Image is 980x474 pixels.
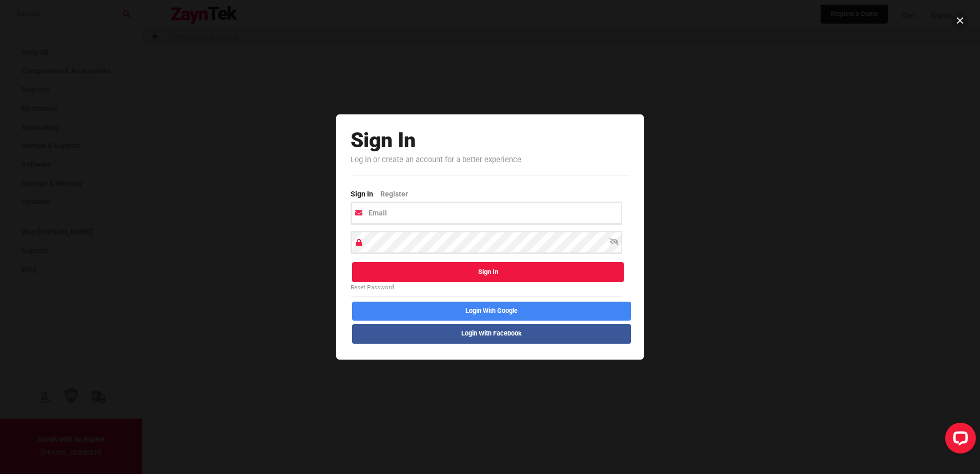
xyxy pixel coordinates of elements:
a: Reset Password [351,283,622,292]
button: login With Google [352,302,631,321]
iframe: LiveChat chat widget [937,419,980,462]
button: login With Facebook [352,324,631,344]
p: Log in or create an account for a better experience [351,152,629,175]
button: Sign In [352,262,624,282]
input: Email [351,202,622,225]
h2: Sign In [351,129,629,152]
a: Sign In [351,188,380,202]
a: Register [380,188,415,202]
